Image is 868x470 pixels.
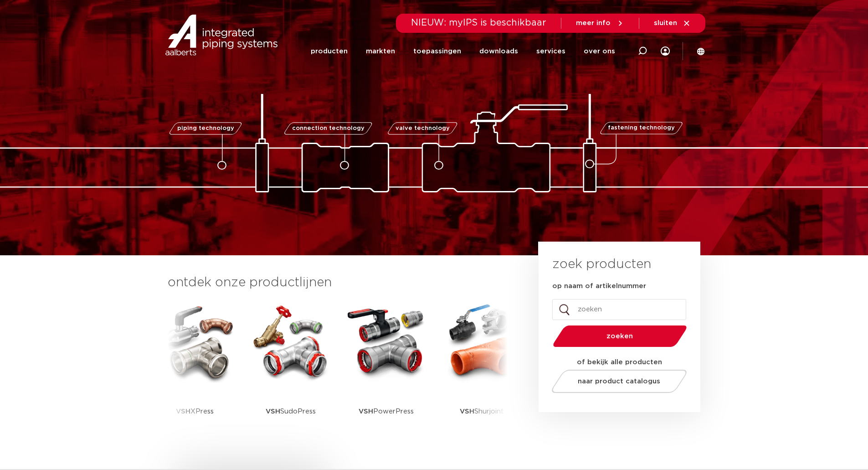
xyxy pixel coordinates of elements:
[345,301,427,440] a: VSHPowerPress
[311,34,615,69] nav: Menu
[359,383,414,440] p: PowerPress
[584,34,615,69] a: over ons
[578,378,660,385] span: naar product catalogus
[311,34,348,69] a: producten
[552,282,646,291] label: op naam of artikelnummer
[479,34,518,69] a: downloads
[654,20,677,26] span: sluiten
[413,34,461,69] a: toepassingen
[576,20,611,26] span: meer info
[292,125,364,131] span: connection technology
[176,408,190,415] strong: VSH
[552,299,686,320] input: zoeken
[177,125,234,131] span: piping technology
[661,33,670,69] div: my IPS
[395,125,450,131] span: valve technology
[552,255,651,274] h3: zoek producten
[441,301,523,440] a: VSHShurjoint
[154,301,236,440] a: VSHXPress
[168,274,508,292] h3: ontdek onze productlijnen
[549,325,690,348] button: zoeken
[460,408,474,415] strong: VSH
[549,370,689,393] a: naar product catalogus
[576,19,624,27] a: meer info
[266,408,280,415] strong: VSH
[608,125,675,131] span: fastening technology
[460,383,504,440] p: Shurjoint
[577,359,662,366] strong: of bekijk alle producten
[411,18,546,27] span: NIEUW: myIPS is beschikbaar
[536,34,565,69] a: services
[250,301,332,440] a: VSHSudoPress
[266,383,316,440] p: SudoPress
[359,408,373,415] strong: VSH
[176,383,214,440] p: XPress
[576,333,663,340] span: zoeken
[366,34,395,69] a: markten
[654,19,691,27] a: sluiten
